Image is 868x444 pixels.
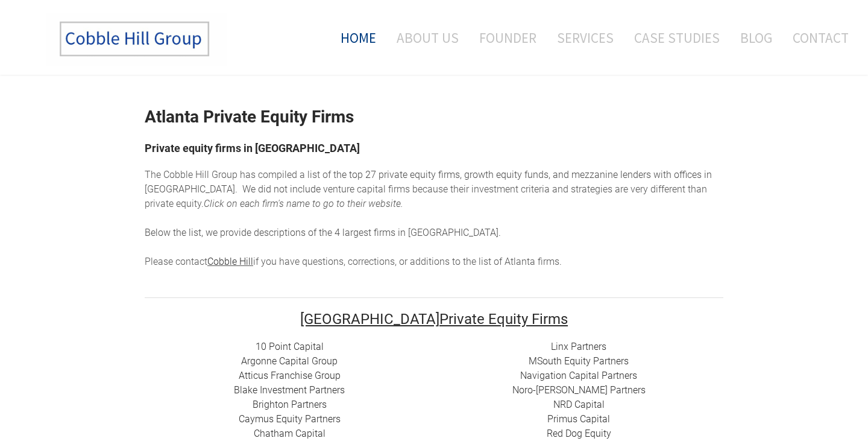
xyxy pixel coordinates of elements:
[239,413,341,425] a: Caymus Equity Partners
[207,256,253,267] a: Cobble Hill
[520,370,637,381] a: Navigation Capital Partners
[204,198,403,209] em: Click on each firm's name to go to their website.
[547,428,611,439] a: Red Dog Equity
[553,399,605,410] a: NRD Capital
[145,256,562,267] span: Please contact if you have questions, corrections, or additions to the list of Atlanta firms.
[784,13,849,63] a: Contact
[322,13,385,63] a: Home
[625,13,729,63] a: Case Studies
[234,384,345,396] a: Blake Investment Partners
[239,370,341,381] a: Atticus Franchise Group
[731,13,781,63] a: Blog
[46,13,227,66] img: The Cobble Hill Group LLC
[145,183,707,209] span: enture capital firms because their investment criteria and strategies are very different than pri...
[145,169,336,180] span: The Cobble Hill Group has compiled a list of t
[300,311,439,328] font: [GEOGRAPHIC_DATA]
[254,428,325,439] a: Chatham Capital
[145,142,360,154] font: Private equity firms in [GEOGRAPHIC_DATA]
[256,341,324,352] a: 10 Point Capital
[512,384,646,396] a: Noro-[PERSON_NAME] Partners
[145,168,723,269] div: he top 27 private equity firms, growth equity funds, and mezzanine lenders with offices in [GEOGR...
[253,399,327,410] a: Brighton Partners
[547,413,610,425] a: Primus Capital
[241,355,338,367] a: Argonne Capital Group
[529,355,629,367] a: MSouth Equity Partners
[548,13,623,63] a: Services
[551,341,606,352] a: Linx Partners
[388,13,468,63] a: About Us
[470,13,546,63] a: Founder
[145,107,354,127] strong: Atlanta Private Equity Firms
[300,311,568,328] font: Private Equity Firms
